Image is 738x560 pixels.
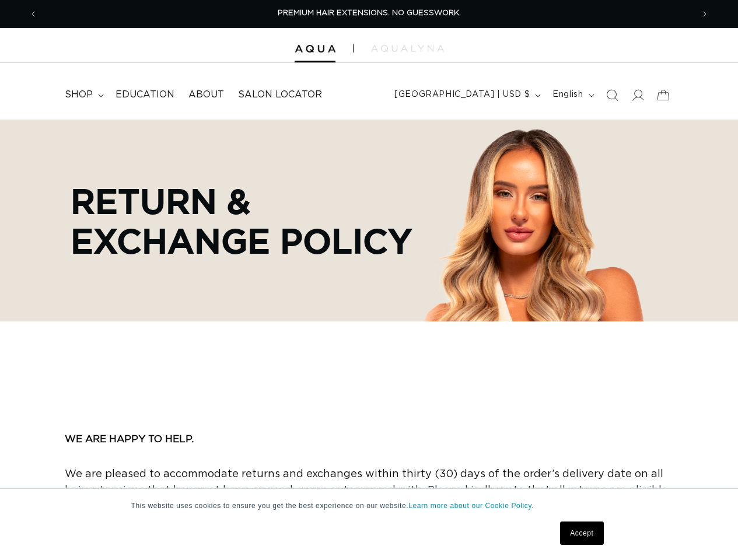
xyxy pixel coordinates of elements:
[408,502,534,510] a: Learn more about our Cookie Policy.
[188,89,224,101] span: About
[181,82,231,108] a: About
[65,469,668,512] span: We are pleased to accommodate returns and exchanges within thirty (30) days of the order’s delive...
[552,89,583,101] span: English
[71,181,415,260] p: Return & Exchange Policy
[231,82,329,108] a: Salon Locator
[116,89,174,101] span: Education
[131,501,607,511] p: This website uses cookies to ensure you get the best experience on our website.
[65,434,194,444] b: WE ARE HAPPY TO HELP.
[387,84,545,106] button: [GEOGRAPHIC_DATA] | USD $
[58,82,109,108] summary: shop
[238,89,322,101] span: Salon Locator
[65,89,93,101] span: shop
[599,82,625,108] summary: Search
[278,9,461,17] span: PREMIUM HAIR EXTENSIONS. NO GUESSWORK.
[295,45,335,53] img: Aqua Hair Extensions
[692,3,718,25] button: Next announcement
[371,45,444,52] img: aqualyna.com
[109,82,181,108] a: Education
[20,3,46,25] button: Previous announcement
[394,89,530,101] span: [GEOGRAPHIC_DATA] | USD $
[560,521,603,545] a: Accept
[545,84,599,106] button: English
